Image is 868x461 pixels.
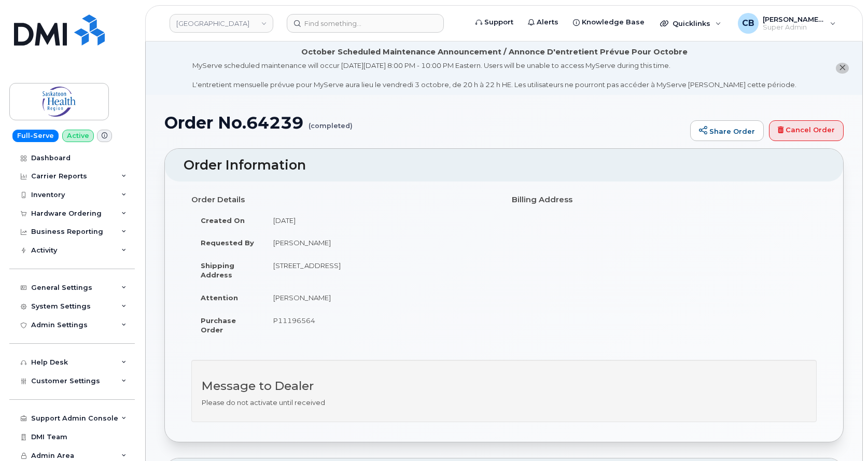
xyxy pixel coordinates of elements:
[273,316,315,325] span: P11196564
[264,286,496,309] td: [PERSON_NAME]
[201,316,236,334] strong: Purchase Order
[512,195,817,204] h4: Billing Address
[301,47,688,58] div: October Scheduled Maintenance Announcement / Annonce D'entretient Prévue Pour Octobre
[201,261,234,280] strong: Shipping Address
[309,114,353,130] small: (completed)
[202,380,806,393] h3: Message to Dealer
[264,209,496,232] td: [DATE]
[202,398,806,408] p: Please do not activate until received
[164,114,685,132] h1: Order No.64239
[836,63,849,74] button: close notification
[690,120,764,141] a: Share Order
[201,294,238,302] strong: Attention
[184,158,824,173] h2: Order Information
[201,239,254,247] strong: Requested By
[264,254,496,286] td: [STREET_ADDRESS]
[201,216,245,225] strong: Created On
[769,120,844,141] a: Cancel Order
[264,231,496,254] td: [PERSON_NAME]
[191,195,496,204] h4: Order Details
[192,61,796,90] div: MyServe scheduled maintenance will occur [DATE][DATE] 8:00 PM - 10:00 PM Eastern. Users will be u...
